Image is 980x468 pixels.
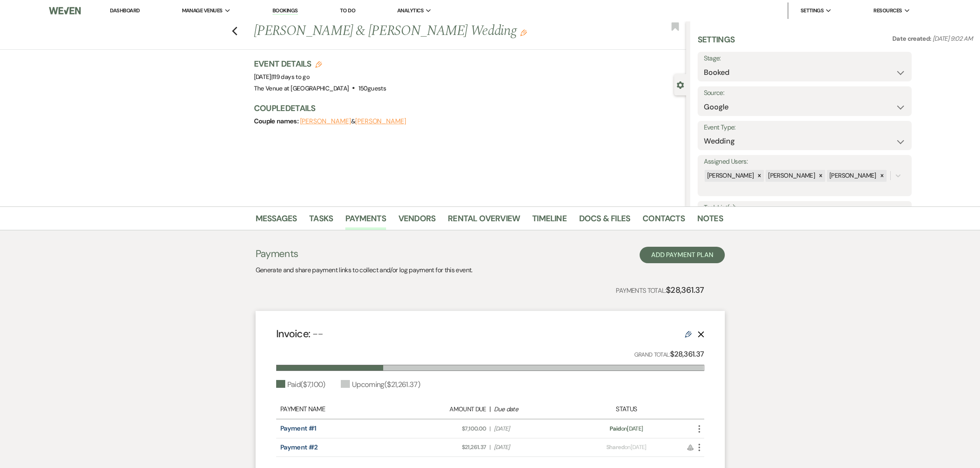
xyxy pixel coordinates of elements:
[300,117,406,125] span: &
[256,247,473,261] h3: Payments
[398,212,435,230] a: Vendors
[670,349,704,359] strong: $28,361.37
[704,202,906,214] label: Task List(s):
[448,212,520,230] a: Rental Overview
[494,405,570,414] div: Due date
[358,84,386,93] span: 150 guests
[110,7,140,14] a: Dashboard
[697,212,723,230] a: Notes
[616,283,704,297] p: Payments Total:
[704,53,906,65] label: Stage:
[634,348,704,360] p: Grand Total:
[254,84,349,93] span: The Venue at [GEOGRAPHIC_DATA]
[410,424,486,433] span: $7,100.00
[933,35,973,43] span: [DATE] 9:02 AM
[256,212,297,230] a: Messages
[280,424,317,433] a: Payment #1
[494,424,570,433] span: [DATE]
[271,73,310,81] span: |
[494,443,570,452] span: [DATE]
[827,170,878,182] div: [PERSON_NAME]
[704,87,906,99] label: Source:
[397,7,424,15] span: Analytics
[574,404,679,414] div: Status
[272,7,298,15] a: Bookings
[677,81,684,88] button: Close lead details
[532,212,567,230] a: Timeline
[355,118,406,125] button: [PERSON_NAME]
[300,118,351,125] button: [PERSON_NAME]
[766,170,816,182] div: [PERSON_NAME]
[705,170,755,182] div: [PERSON_NAME]
[574,424,679,433] div: on [DATE]
[704,156,906,168] label: Assigned Users:
[280,404,406,414] div: Payment Name
[606,443,624,451] span: Shared
[579,212,630,230] a: Docs & Files
[574,443,679,452] div: on [DATE]
[873,7,902,15] span: Resources
[410,443,486,452] span: $21,261.37
[254,117,300,125] span: Couple names:
[272,73,310,81] span: 119 days to go
[406,404,574,414] div: |
[410,405,486,414] div: Amount Due
[642,212,685,230] a: Contacts
[280,443,318,452] a: Payment #2
[704,122,906,134] label: Event Type:
[892,35,933,43] span: Date created:
[276,327,324,341] h4: Invoice:
[341,379,420,390] div: Upcoming ( $21,261.37 )
[489,424,490,433] span: |
[640,247,725,263] button: Add Payment Plan
[698,34,735,52] h3: Settings
[801,7,824,15] span: Settings
[312,327,324,341] span: --
[666,285,704,295] strong: $28,361.37
[309,212,333,230] a: Tasks
[254,73,310,81] span: [DATE]
[254,102,678,114] h3: Couple Details
[254,58,386,70] h3: Event Details
[610,425,621,432] span: Paid
[182,7,223,15] span: Manage Venues
[49,2,81,19] img: Weven Logo
[489,443,490,452] span: |
[254,21,596,41] h1: [PERSON_NAME] & [PERSON_NAME] Wedding
[276,379,325,390] div: Paid ( $7,100 )
[256,265,473,276] p: Generate and share payment links to collect and/or log payment for this event.
[520,29,527,36] button: Edit
[345,212,386,230] a: Payments
[340,7,355,14] a: To Do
